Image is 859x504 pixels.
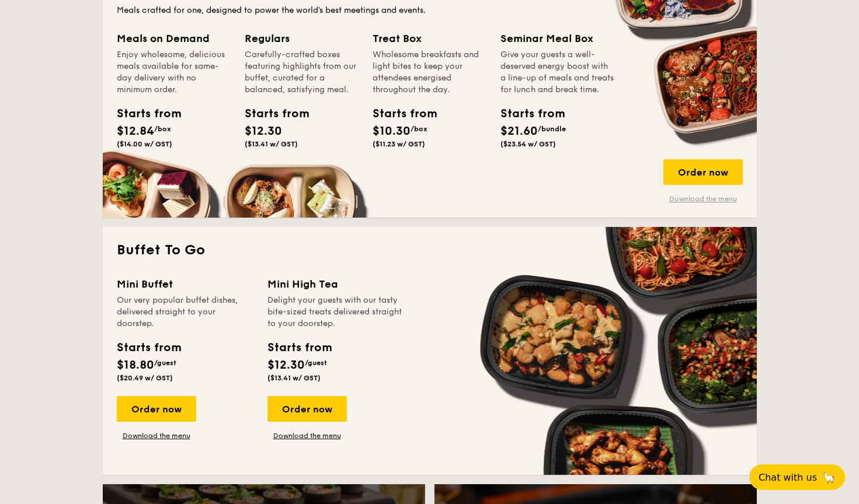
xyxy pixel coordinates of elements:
h2: Buffet To Go [117,241,743,260]
div: Treat Box [373,30,486,47]
span: $12.84 [117,124,154,138]
span: ($13.41 w/ GST) [267,374,321,382]
div: Meals on Demand [117,30,231,47]
span: /box [411,125,427,133]
span: ($23.54 w/ GST) [500,140,556,148]
span: $18.80 [117,358,154,372]
span: Chat with us [759,472,817,483]
span: /bundle [538,125,566,133]
span: $10.30 [373,124,411,138]
div: Wholesome breakfasts and light bites to keep your attendees energised throughout the day. [373,49,486,96]
div: Enjoy wholesome, delicious meals available for same-day delivery with no minimum order. [117,49,231,96]
div: Order now [663,159,743,185]
a: Download the menu [267,431,347,440]
div: Order now [267,396,347,422]
div: Our very popular buffet dishes, delivered straight to your doorstep. [117,295,253,330]
div: Starts from [245,105,297,123]
span: /box [154,125,171,133]
div: Order now [117,396,196,422]
a: Download the menu [663,194,743,204]
div: Starts from [117,339,180,356]
span: $21.60 [500,124,538,138]
span: 🦙 [822,471,836,484]
span: ($20.49 w/ GST) [117,374,173,382]
div: Starts from [500,105,553,123]
div: Regulars [245,30,359,47]
div: Meals crafted for one, designed to power the world's best meetings and events. [117,5,743,16]
span: ($13.41 w/ GST) [245,140,298,148]
div: Delight your guests with our tasty bite-sized treats delivered straight to your doorstep. [267,295,404,330]
button: Chat with us🦙 [749,464,845,490]
span: $12.30 [245,124,282,138]
div: Seminar Meal Box [500,30,614,47]
span: /guest [305,359,327,367]
span: $12.30 [267,358,305,372]
div: Starts from [117,105,169,123]
div: Starts from [373,105,425,123]
span: ($14.00 w/ GST) [117,140,172,148]
div: Mini Buffet [117,276,253,292]
div: Starts from [267,339,331,356]
a: Download the menu [117,431,196,440]
span: ($11.23 w/ GST) [373,140,425,148]
span: /guest [154,359,176,367]
div: Carefully-crafted boxes featuring highlights from our buffet, curated for a balanced, satisfying ... [245,49,359,96]
div: Mini High Tea [267,276,404,292]
div: Give your guests a well-deserved energy boost with a line-up of meals and treats for lunch and br... [500,49,614,96]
